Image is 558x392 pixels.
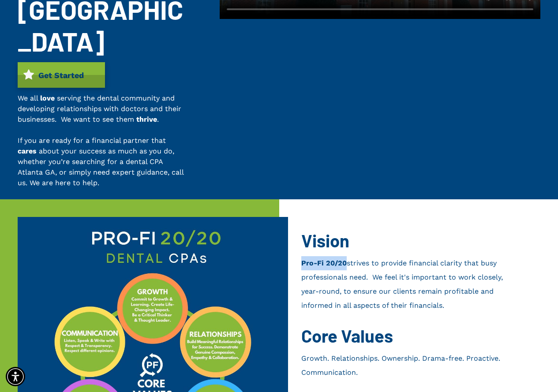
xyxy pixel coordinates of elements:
[301,325,393,346] span: Core Values
[18,126,21,134] span: -
[35,66,87,84] span: Get Started
[301,259,503,310] b: Pro-Fi 20/20
[157,115,159,123] span: .
[301,229,541,252] h2: Vision
[6,367,25,386] div: Accessibility Menu
[40,94,55,102] span: love
[18,147,184,187] span: about your success as much as you do, whether you’re searching for a dental CPA Atlanta GA, or si...
[18,94,181,123] span: serving the dental community and developing relationships with doctors and their businesses. We w...
[301,259,503,310] span: strives to provide financial clarity that busy professionals need. We feel it's important to work...
[18,147,37,155] span: cares
[18,136,166,145] span: If you are ready for a financial partner that
[18,62,105,88] a: Get Started
[301,354,500,377] span: Growth. Relationships. Ownership. Drama-free. Proactive. Communication.
[18,94,38,102] span: We all
[136,115,157,123] span: thrive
